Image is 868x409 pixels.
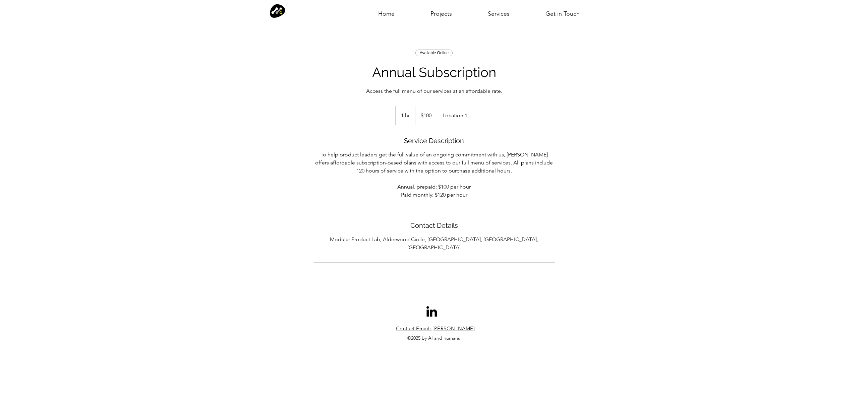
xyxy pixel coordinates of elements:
p: To help product leaders get the full value of an ongoing commitment with us, [PERSON_NAME] offers... [313,151,555,199]
div: $100 [415,106,437,125]
p: Home [375,3,397,25]
p: Modular Product Lab, Alderwood Circle, [GEOGRAPHIC_DATA], [GEOGRAPHIC_DATA], [GEOGRAPHIC_DATA] [313,235,555,252]
p: Services [485,3,512,25]
div: Available Online [419,50,449,56]
a: Home [360,2,413,19]
ul: Social Bar [424,304,439,319]
a: Contact Email: [PERSON_NAME] [396,325,475,332]
a: Services [470,2,528,19]
span: ©2025 by AI and humans [407,335,460,341]
img: Modular Logo icon only.png [270,3,285,18]
p: Projects [428,3,455,25]
h1: Annual Subscription [366,63,502,82]
a: Get in Touch [528,2,598,19]
span: Location 1 [437,106,473,125]
img: LinkedIn [424,304,439,319]
h2: Contact Details [313,221,555,230]
a: Projects [413,2,470,19]
p: Access the full menu of our services at an affordable rate. [366,87,502,95]
span: 1 hr [401,112,410,119]
h2: Service Description [313,136,555,145]
nav: Site [360,2,598,19]
p: Get in Touch [543,3,582,25]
